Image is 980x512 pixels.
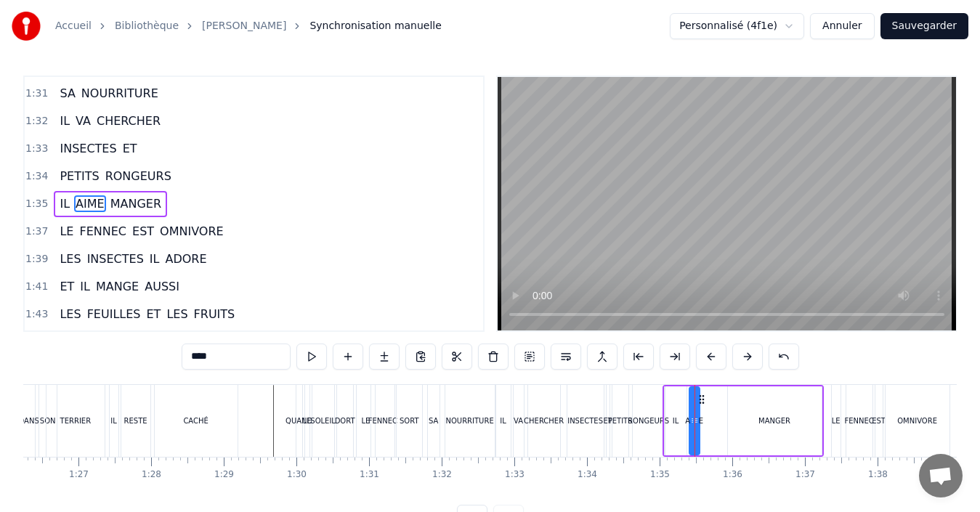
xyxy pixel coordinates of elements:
[58,306,82,322] span: LES
[309,19,442,33] span: Synchronisation manuelle
[650,469,670,481] div: 1:35
[432,469,452,481] div: 1:32
[74,113,92,129] span: VA
[25,86,48,101] span: 1:31
[400,415,419,426] div: SORT
[58,85,76,102] span: SA
[429,415,438,426] div: SA
[287,469,307,481] div: 1:30
[368,415,397,426] div: FENNEC
[25,252,48,267] span: 1:39
[110,415,117,426] div: IL
[115,19,179,33] a: Bibliothèque
[12,12,41,41] img: youka
[578,469,597,481] div: 1:34
[335,415,355,426] div: DORT
[58,113,71,129] span: IL
[19,415,39,426] div: DANS
[25,280,48,294] span: 1:41
[795,469,815,481] div: 1:37
[78,223,128,240] span: FENNEC
[58,278,76,295] span: ET
[40,415,56,426] div: SON
[165,306,189,322] span: LES
[86,306,142,322] span: FEUILLES
[55,19,92,33] a: Accueil
[78,278,92,295] span: IL
[25,224,48,239] span: 1:37
[69,469,89,481] div: 1:27
[25,197,48,211] span: 1:35
[143,278,181,295] span: AUSSI
[94,278,140,295] span: MANGE
[86,251,145,267] span: INSECTES
[500,415,506,426] div: IL
[685,415,703,426] div: AIME
[758,415,790,426] div: MANGER
[25,307,48,322] span: 1:43
[25,142,48,156] span: 1:33
[880,13,968,39] button: Sauvegarder
[58,223,75,240] span: LE
[832,415,841,426] div: LE
[148,251,161,267] span: IL
[310,415,336,426] div: SOLEIL
[104,168,173,184] span: RONGEURS
[55,19,442,33] nav: breadcrumb
[25,114,48,129] span: 1:32
[628,415,669,426] div: RONGEURS
[60,415,92,426] div: TERRIER
[158,223,225,240] span: OMNIVORE
[673,415,679,426] div: IL
[80,85,160,102] span: NOURRITURE
[109,195,163,212] span: MANGER
[202,19,286,33] a: [PERSON_NAME]
[445,415,493,426] div: NOURRITURE
[145,306,162,322] span: ET
[919,454,963,497] div: Ouvrir le chat
[58,251,82,267] span: LES
[567,415,603,426] div: INSECTES
[214,469,234,481] div: 1:29
[360,469,379,481] div: 1:31
[608,415,633,426] div: PETITS
[514,415,523,426] div: VA
[25,169,48,184] span: 1:34
[58,140,118,157] span: INSECTES
[897,415,937,426] div: OMNIVORE
[183,415,208,426] div: CACHÉ
[603,415,612,426] div: ET
[121,140,139,157] span: ET
[58,168,100,184] span: PETITS
[131,223,155,240] span: EST
[810,13,874,39] button: Annuler
[524,415,564,426] div: CHERCHER
[142,469,161,481] div: 1:28
[193,306,237,322] span: FRUITS
[723,469,742,481] div: 1:36
[124,415,147,426] div: RESTE
[163,251,208,267] span: ADORE
[74,195,106,212] span: AIME
[95,113,162,129] span: CHERCHER
[872,415,886,426] div: EST
[844,415,873,426] div: FENNEC
[58,195,71,212] span: IL
[505,469,525,481] div: 1:33
[361,415,370,426] div: LE
[303,415,312,426] div: LE
[286,415,312,426] div: QUAND
[868,469,888,481] div: 1:38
